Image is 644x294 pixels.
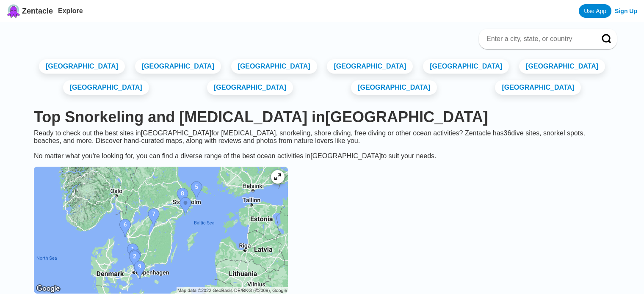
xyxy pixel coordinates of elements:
a: Explore [58,7,83,14]
img: Zentacle logo [7,4,20,18]
a: [GEOGRAPHIC_DATA] [231,59,317,74]
a: Sign Up [615,8,637,14]
a: [GEOGRAPHIC_DATA] [327,59,413,74]
a: [GEOGRAPHIC_DATA] [39,59,125,74]
a: [GEOGRAPHIC_DATA] [135,59,221,74]
a: [GEOGRAPHIC_DATA] [207,80,293,95]
a: [GEOGRAPHIC_DATA] [63,80,149,95]
a: [GEOGRAPHIC_DATA] [495,80,581,95]
img: Sweden dive site map [34,167,288,294]
a: [GEOGRAPHIC_DATA] [423,59,509,74]
input: Enter a city, state, or country [486,35,590,43]
a: Use App [579,4,611,18]
div: Ready to check out the best sites in [GEOGRAPHIC_DATA] for [MEDICAL_DATA], snorkeling, shore divi... [27,129,617,160]
a: Zentacle logoZentacle [7,4,53,18]
a: [GEOGRAPHIC_DATA] [519,59,605,74]
span: Zentacle [22,7,53,16]
a: [GEOGRAPHIC_DATA] [351,80,437,95]
h1: Top Snorkeling and [MEDICAL_DATA] in [GEOGRAPHIC_DATA] [34,108,610,126]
